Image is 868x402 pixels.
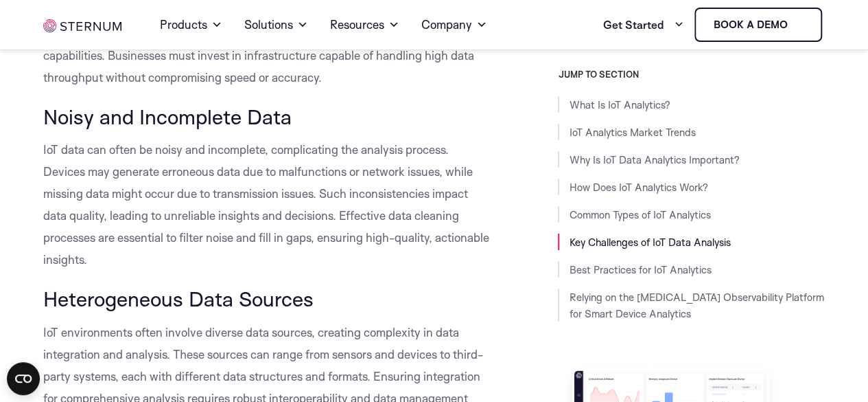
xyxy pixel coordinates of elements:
a: Get Started [602,11,683,38]
a: Book a demo [694,8,822,42]
a: How Does IoT Analytics Work? [569,181,707,194]
a: Common Types of IoT Analytics [569,208,710,221]
button: Open CMP widget [7,362,40,395]
span: Noisy and Incomplete Data [43,104,292,129]
a: Relying on the [MEDICAL_DATA] Observability Platform for Smart Device Analytics [569,291,823,320]
a: Key Challenges of IoT Data Analysis [569,236,730,249]
img: sternum iot [793,19,804,30]
span: IoT data can often be noisy and incomplete, complicating the analysis process. Devices may genera... [43,142,489,267]
h3: JUMP TO SECTION [558,69,824,80]
a: IoT Analytics Market Trends [569,126,695,139]
img: sternum iot [43,19,121,32]
span: Heterogeneous Data Sources [43,286,314,311]
a: What Is IoT Analytics? [569,98,670,111]
a: Best Practices for IoT Analytics [569,263,711,276]
a: Why Is IoT Data Analytics Important? [569,153,739,166]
